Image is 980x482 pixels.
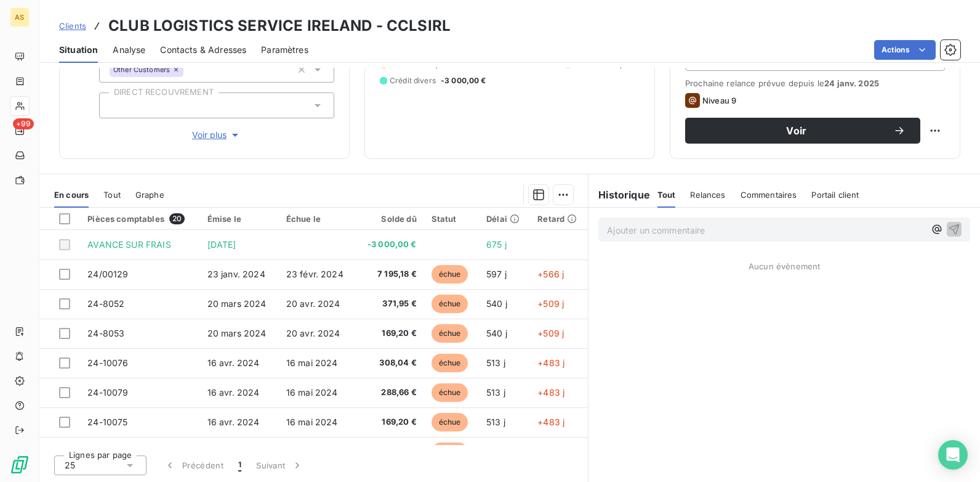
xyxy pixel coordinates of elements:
[486,298,507,309] span: 540 j
[54,190,89,200] span: En cours
[207,357,260,368] span: 16 avr. 2024
[486,214,523,224] div: Délai
[432,265,468,284] span: échue
[363,268,417,280] span: 7 195,18 €
[685,118,920,144] button: Voir
[286,328,340,338] span: 20 avr. 2024
[59,20,86,32] a: Clients
[207,417,260,427] span: 16 avr. 2024
[261,44,308,56] span: Paramètres
[59,21,86,31] span: Clients
[286,269,343,279] span: 23 févr. 2024
[537,269,564,279] span: +566 j
[99,128,334,142] button: Voir plus
[286,417,338,427] span: 16 mai 2024
[486,328,507,338] span: 540 j
[110,100,119,111] input: Ajouter une valeur
[537,357,564,368] span: +483 j
[87,269,128,279] span: 24/00129
[108,15,451,37] h3: CLUB LOGISTICS SERVICE IRELAND - CCLSIRL
[363,298,417,310] span: 371,95 €
[432,324,468,343] span: échue
[432,354,468,372] span: échue
[87,213,192,224] div: Pièces comptables
[685,78,945,88] span: Prochaine relance prévue depuis le
[824,78,879,88] span: 24 janv. 2025
[238,459,241,472] span: 1
[286,298,340,309] span: 20 avr. 2024
[192,129,241,141] span: Voir plus
[432,295,468,313] span: échue
[87,417,127,427] span: 24-10075
[537,214,580,224] div: Retard
[207,269,265,279] span: 23 janv. 2024
[286,214,348,224] div: Échue le
[874,40,936,60] button: Actions
[938,440,968,470] div: Open Intercom Messenger
[10,455,30,475] img: Logo LeanPay
[363,357,417,369] span: 308,04 €
[207,214,271,224] div: Émise le
[286,357,338,368] span: 16 mai 2024
[207,298,267,309] span: 20 mars 2024
[537,387,564,398] span: +483 j
[169,213,185,224] span: 20
[363,327,417,340] span: 169,20 €
[363,239,417,251] span: -3 000,00 €
[811,190,859,200] span: Portail client
[537,298,564,309] span: +509 j
[87,387,128,398] span: 24-10079
[390,75,436,86] span: Crédit divers
[160,44,246,56] span: Contacts & Adresses
[486,417,505,427] span: 513 j
[432,383,468,402] span: échue
[207,387,260,398] span: 16 avr. 2024
[113,44,145,56] span: Analyse
[690,190,725,200] span: Relances
[59,44,98,56] span: Situation
[87,357,128,368] span: 24-10076
[249,452,311,478] button: Suivant
[441,75,486,86] span: -3 000,00 €
[87,328,124,338] span: 24-8053
[486,239,507,250] span: 675 j
[432,214,472,224] div: Statut
[363,416,417,428] span: 169,20 €
[700,126,893,136] span: Voir
[486,357,505,368] span: 513 j
[207,239,236,250] span: [DATE]
[363,386,417,399] span: 288,66 €
[702,96,736,105] span: Niveau 9
[87,298,124,309] span: 24-8052
[87,239,171,250] span: AVANCE SUR FRAIS
[537,417,564,427] span: +483 j
[286,387,338,398] span: 16 mai 2024
[10,7,30,27] div: AS
[103,190,121,200] span: Tout
[749,261,820,271] span: Aucun évènement
[486,269,507,279] span: 597 j
[13,118,34,129] span: +99
[588,187,650,202] h6: Historique
[183,64,193,75] input: Ajouter une valeur
[432,443,468,461] span: échue
[432,413,468,431] span: échue
[207,328,267,338] span: 20 mars 2024
[156,452,231,478] button: Précédent
[657,190,676,200] span: Tout
[486,387,505,398] span: 513 j
[113,66,170,73] span: Other Customers
[537,328,564,338] span: +509 j
[363,214,417,224] div: Solde dû
[65,459,75,472] span: 25
[741,190,797,200] span: Commentaires
[231,452,249,478] button: 1
[135,190,164,200] span: Graphe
